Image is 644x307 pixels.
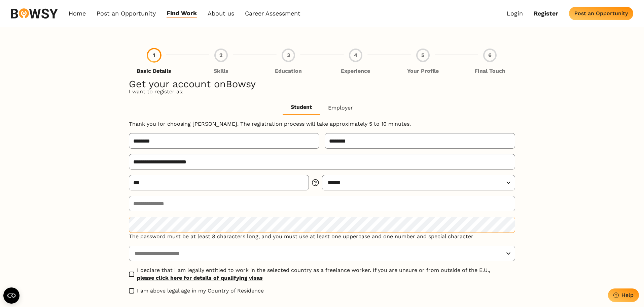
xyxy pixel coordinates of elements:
[341,67,370,75] p: Experience
[129,233,473,240] span: The password must be at least 8 characters long, and you must use at least one uppercase and one ...
[137,287,264,295] span: I am above legal age in my Country of Residence
[283,101,320,115] button: Student
[574,10,628,17] div: Post an Opportunity
[474,67,505,75] p: Final Touch
[483,49,497,62] div: 6
[129,120,515,128] p: Thank you for choosing [PERSON_NAME]. The registration process will take approximately 5 to 10 mi...
[407,67,439,75] p: Your Profile
[137,67,171,75] p: Basic Details
[214,49,228,62] div: 2
[534,10,558,17] a: Register
[282,49,295,62] div: 3
[3,287,20,304] button: Open CMP widget
[129,80,515,88] h1: Get your account on
[137,274,490,282] a: please click here for details of qualifying visas
[226,78,256,90] span: Bowsy
[137,267,490,282] span: I declare that I am legally entitled to work in the selected country as a freelance worker. If yo...
[416,49,430,62] div: 5
[320,101,361,115] button: Employer
[147,49,161,62] div: 1
[507,10,523,17] a: Login
[275,67,302,75] p: Education
[11,8,58,19] img: svg%3e
[214,67,228,75] p: Skills
[245,9,300,17] a: Career Assessment
[69,9,86,17] a: Home
[349,49,362,62] div: 4
[608,288,639,302] button: Help
[129,88,515,95] p: I want to register as:
[621,292,634,298] div: Help
[569,7,633,20] button: Post an Opportunity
